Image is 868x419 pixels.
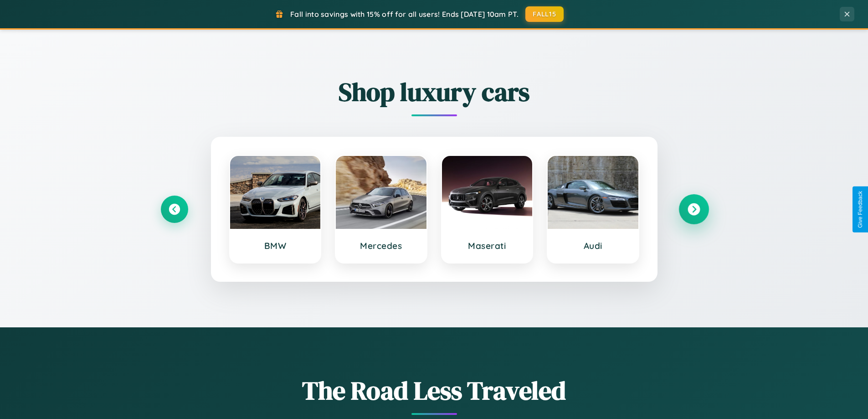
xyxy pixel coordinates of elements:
button: FALL15 [525,6,564,22]
h2: Shop luxury cars [161,74,708,109]
span: Fall into savings with 15% off for all users! Ends [DATE] 10am PT. [290,10,519,19]
div: Give Feedback [857,191,863,228]
h3: Mercedes [345,240,417,251]
h3: Maserati [451,240,524,251]
h3: BMW [239,240,312,251]
h1: The Road Less Traveled [161,373,708,408]
h3: Audi [557,240,629,251]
